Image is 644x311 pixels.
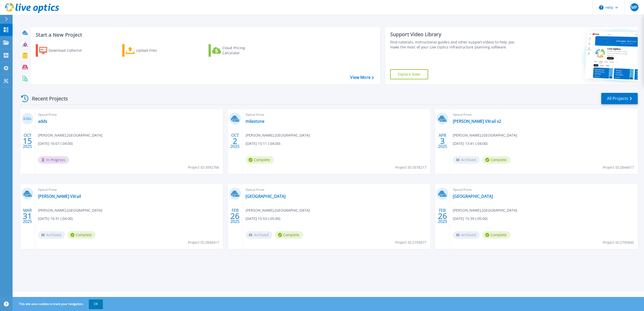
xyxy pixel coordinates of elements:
span: [DATE] 15:39 (-05:00) [453,216,488,221]
span: Complete [482,231,510,239]
span: [DATE] 16:07 (-04:00) [38,141,73,146]
div: Download Collector [49,45,89,55]
span: Optical Prime [453,112,635,117]
span: [PERSON_NAME] , [GEOGRAPHIC_DATA] [38,208,102,213]
div: OCT 2025 [23,132,32,150]
span: 15 [23,139,32,143]
span: 26 [230,214,239,218]
span: 2 [233,139,237,143]
span: Archived [38,231,65,239]
span: Project ID: 2795845 [603,240,634,245]
a: Explore Now! [390,69,428,79]
span: Optical Prime [246,112,427,117]
span: Optical Prime [38,187,220,193]
span: Complete [482,156,510,164]
span: [PERSON_NAME] , [GEOGRAPHIC_DATA] [453,133,517,138]
a: Upload Files [122,44,178,57]
div: OCT 2025 [230,132,240,150]
a: [GEOGRAPHIC_DATA] [246,194,286,199]
span: This site uses cookies to track your navigation. [14,299,103,308]
span: Archived [453,231,480,239]
div: Find tutorials, instructional guides and other support videos to help you make the most of your L... [390,40,521,50]
div: MAR 2025 [23,207,32,225]
div: APR 2025 [438,132,447,150]
span: Archived [246,231,272,239]
span: [PERSON_NAME] , [GEOGRAPHIC_DATA] [38,133,102,138]
a: milestone [246,119,264,124]
span: Project ID: 2840417 [188,240,219,245]
a: View More [350,75,374,80]
a: [PERSON_NAME] VXrail [38,194,81,199]
span: Complete [275,231,303,239]
a: Download Collector [36,44,92,57]
div: Cloud Pricing Calculator [222,45,263,55]
a: [PERSON_NAME] VXrail v2 [453,119,501,124]
span: [PERSON_NAME] , [GEOGRAPHIC_DATA] [246,133,310,138]
span: Project ID: 2844617 [603,165,634,170]
h3: Start a New Project [36,32,374,38]
a: adds [38,119,47,124]
span: [DATE] 15:53 (-05:00) [246,216,280,221]
button: OK [89,299,103,308]
div: Recent Projects [19,92,75,105]
span: [PERSON_NAME] , [GEOGRAPHIC_DATA] [246,208,310,213]
span: 31 [23,214,32,218]
span: In Progress [38,156,69,164]
a: Cloud Pricing Calculator [209,44,265,57]
a: [GEOGRAPHIC_DATA] [453,194,493,199]
span: Optical Prime [453,187,635,193]
a: All Projects [601,93,638,104]
div: Upload Files [136,45,176,55]
span: [DATE] 15:11 (-04:00) [246,141,280,146]
span: Archived [453,156,480,164]
span: Complete [246,156,274,164]
span: [DATE] 16:31 (-04:00) [38,216,73,221]
span: Complete [67,231,96,239]
span: Project ID: 3078217 [395,165,426,170]
span: MP [631,5,637,9]
span: 3 [440,139,445,143]
div: FEB 2025 [230,207,240,225]
span: 26 [438,214,447,218]
span: Project ID: 3092706 [188,165,219,170]
span: Optical Prime [246,187,427,193]
span: Project ID: 2795877 [395,240,426,245]
span: [DATE] 13:41 (-04:00) [453,141,488,146]
span: % [30,117,31,120]
div: FEB 2025 [438,207,447,225]
div: Support Video Library [390,31,521,38]
h3: 0.02 [22,116,33,122]
span: Optical Prime [38,112,220,117]
span: [PERSON_NAME] , [GEOGRAPHIC_DATA] [453,208,517,213]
